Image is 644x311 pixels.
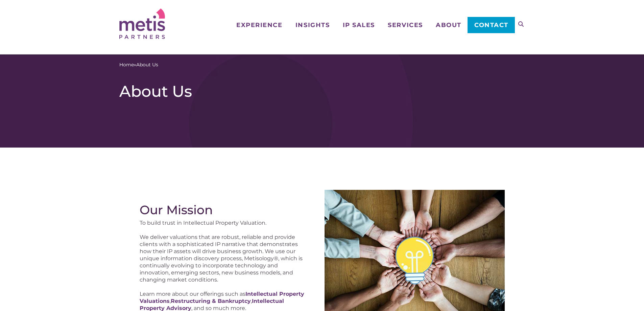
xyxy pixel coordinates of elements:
[119,82,525,101] h1: About Us
[468,17,515,33] a: Contact
[140,203,309,217] h2: Our Mission
[136,61,158,68] span: About Us
[171,298,251,305] a: Restructuring & Bankruptcy
[119,8,165,39] img: Metis Partners
[343,22,375,28] span: IP Sales
[295,22,330,28] span: Insights
[236,22,282,28] span: Experience
[140,291,304,305] a: Intellectual Property Valuations
[436,22,461,28] span: About
[474,22,508,28] span: Contact
[388,22,423,28] span: Services
[119,61,134,68] a: Home
[140,220,309,227] p: To build trust in Intellectual Property Valuation.
[140,234,309,284] p: We deliver valuations that are robust, reliable and provide clients with a sophisticated IP narra...
[119,61,158,68] span: »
